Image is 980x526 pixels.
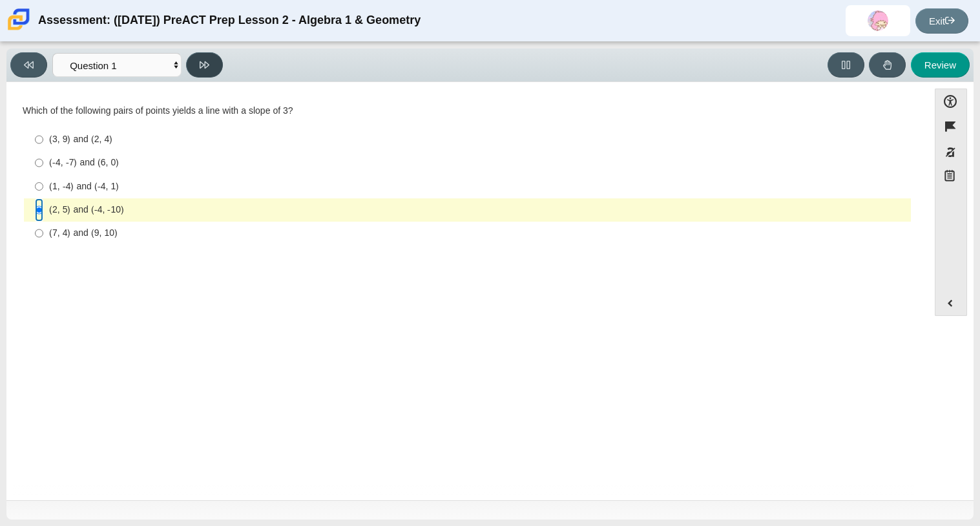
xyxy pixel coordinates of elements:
button: Expand menu. Displays the button labels. [935,291,966,315]
button: Flag item [935,114,967,139]
img: ana.monterodeolive.DBCaQr [868,10,888,31]
div: Which of the following pairs of points yields a line with a slope of 3? [23,105,912,118]
button: Review [911,52,970,78]
div: (7, 4) and (9, 10) [49,227,906,240]
div: Assessment: ([DATE]) PreACT Prep Lesson 2 - Algebra 1 & Geometry [38,5,421,36]
a: Carmen School of Science & Technology [5,24,32,35]
img: Carmen School of Science & Technology [5,6,32,33]
button: Toggle response masking [935,140,967,165]
div: (1, -4) and (-4, 1) [49,180,906,193]
div: Assessment items [13,89,922,495]
button: Raise Your Hand [869,52,906,78]
button: Open Accessibility Menu [935,89,967,114]
button: Notepad [935,165,967,191]
div: (-4, -7) and (6, 0) [49,156,906,169]
div: (3, 9) and (2, 4) [49,133,906,146]
div: (2, 5) and (-4, -10) [49,204,906,216]
a: Exit [915,8,968,34]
